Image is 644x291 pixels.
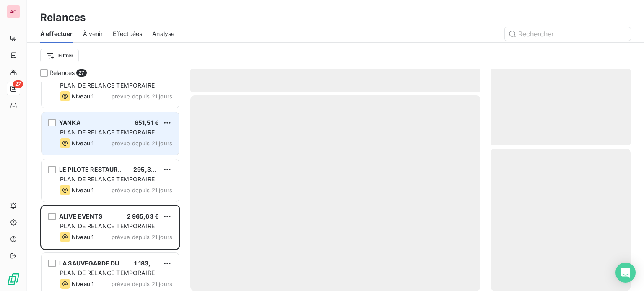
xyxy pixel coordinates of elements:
[112,93,172,100] span: prévue depuis 21 jours
[72,281,93,287] span: Niveau 1
[40,82,180,291] div: grid
[112,140,172,147] span: prévue depuis 21 jours
[72,234,93,240] span: Niveau 1
[127,213,159,220] span: 2 965,63 €
[83,30,103,38] span: À venir
[59,260,138,267] span: LA SAUVEGARDE DU NORD
[152,30,174,38] span: Analyse
[134,260,163,267] span: 1 183,51 €
[60,129,155,136] span: PLAN DE RELANCE TEMPORAIRE
[40,30,73,38] span: À effectuer
[76,69,86,77] span: 27
[59,213,102,220] span: ALIVE EVENTS
[135,119,159,126] span: 651,51 €
[72,187,93,193] span: Niveau 1
[505,27,631,41] input: Rechercher
[7,5,20,18] div: A0
[113,30,143,38] span: Effectuées
[60,82,155,89] span: PLAN DE RELANCE TEMPORAIRE
[112,234,172,240] span: prévue depuis 21 jours
[59,119,80,126] span: YANKA
[60,269,155,276] span: PLAN DE RELANCE TEMPORAIRE
[60,222,155,229] span: PLAN DE RELANCE TEMPORAIRE
[40,10,86,25] h3: Relances
[112,281,172,287] span: prévue depuis 21 jours
[59,166,130,173] span: LE PILOTE RESTAURANT
[40,49,79,62] button: Filtrer
[133,166,160,173] span: 295,34 €
[72,140,93,147] span: Niveau 1
[112,187,172,193] span: prévue depuis 21 jours
[615,263,636,283] div: Open Intercom Messenger
[13,80,23,88] span: 27
[49,69,75,77] span: Relances
[60,175,155,183] span: PLAN DE RELANCE TEMPORAIRE
[7,273,20,286] img: Logo LeanPay
[72,93,93,100] span: Niveau 1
